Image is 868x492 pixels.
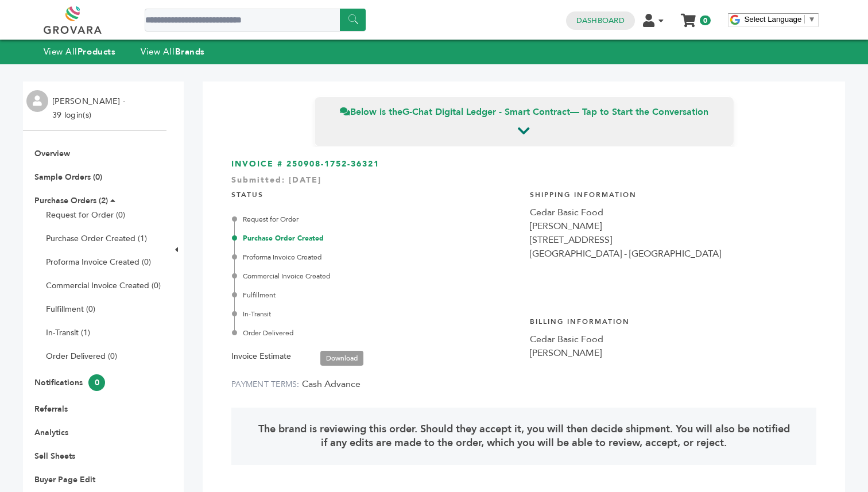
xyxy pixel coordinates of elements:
div: Cedar Basic Food [530,332,817,346]
a: View AllProducts [44,46,116,57]
img: profile.png [26,90,48,112]
div: Purchase Order Created [234,233,518,243]
div: Proforma Invoice Created [234,252,518,262]
a: Download [320,351,363,366]
a: Proforma Invoice Created (0) [46,257,151,268]
h4: Shipping Information [530,181,817,206]
span: Cash Advance [302,378,361,390]
div: Fulfillment [234,290,518,300]
a: Sell Sheets [34,451,75,462]
a: My Cart [681,10,695,22]
div: Order Delivered [234,328,518,338]
strong: G-Chat Digital Ledger - Smart Contract [402,106,570,118]
div: Commercial Invoice Created [234,271,518,281]
span: ▼ [808,15,815,24]
div: Request for Order [234,214,518,224]
h4: STATUS [231,181,518,206]
a: Fulfillment (0) [46,304,95,315]
a: Dashboard [576,16,625,26]
a: View AllBrands [141,46,205,57]
div: [PERSON_NAME] [530,346,817,360]
a: In-Transit (1) [46,327,90,338]
a: Analytics [34,427,68,438]
a: Purchase Order Created (1) [46,233,147,244]
a: Purchase Orders (2) [34,195,108,206]
span: 0 [700,16,711,25]
a: Request for Order (0) [46,210,125,220]
a: Select Language​ [744,15,815,24]
div: The brand is reviewing this order. Should they accept it, you will then decide shipment. You will... [231,408,816,465]
strong: Brands [175,46,205,57]
h4: Billing Information [530,308,817,332]
strong: Products [77,46,115,57]
div: In-Transit [234,309,518,319]
a: Referrals [34,404,68,414]
a: Commercial Invoice Created (0) [46,280,161,291]
a: Sample Orders (0) [34,172,102,183]
div: Submitted: [DATE] [231,175,816,192]
a: Overview [34,148,70,159]
input: Search a product or brand... [145,9,366,32]
div: [STREET_ADDRESS] [530,233,817,247]
span: Below is the — Tap to Start the Conversation [340,106,708,118]
span: 0 [88,374,105,391]
h3: INVOICE # 250908-1752-36321 [231,158,816,170]
div: [PERSON_NAME] [530,219,817,233]
span: Select Language [744,15,801,24]
span: ​ [804,15,805,24]
a: Notifications0 [34,377,105,388]
a: Order Delivered (0) [46,351,117,362]
a: Buyer Page Edit [34,474,95,485]
li: [PERSON_NAME] - 39 login(s) [52,95,128,122]
div: [GEOGRAPHIC_DATA] - [GEOGRAPHIC_DATA] [530,247,817,261]
div: Cedar Basic Food [530,206,817,219]
label: Invoice Estimate [231,350,291,363]
label: PAYMENT TERMS: [231,379,300,390]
